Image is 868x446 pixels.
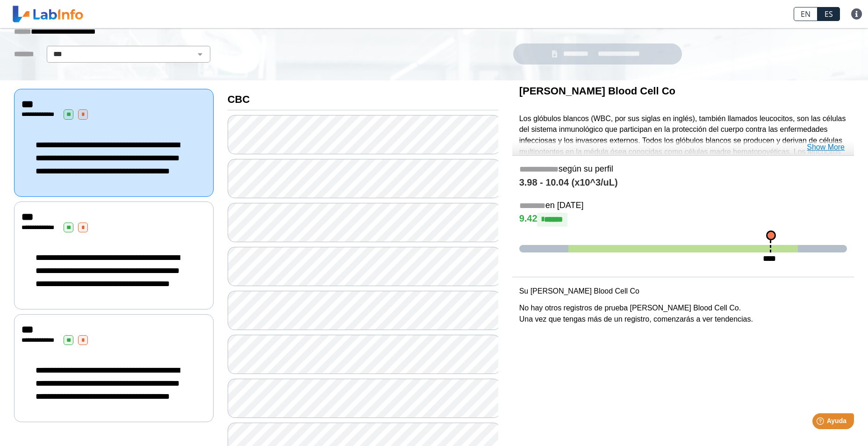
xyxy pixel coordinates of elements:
[519,164,847,175] h5: según su perfil
[519,286,847,297] p: Su [PERSON_NAME] Blood Cell Co
[228,94,250,105] b: CBC
[519,201,847,211] h5: en [DATE]
[519,113,847,214] p: Los glóbulos blancos (WBC, por sus siglas en inglés), también llamados leucocitos, son las célula...
[785,410,858,436] iframe: Help widget launcher
[794,7,818,21] a: EN
[807,142,845,153] a: Show More
[519,302,847,325] p: No hay otros registros de prueba [PERSON_NAME] Blood Cell Co. Una vez que tengas más de un regist...
[818,7,840,21] a: ES
[519,177,847,188] h4: 3.98 - 10.04 (x10^3/uL)
[519,213,847,227] h4: 9.42
[519,85,675,97] b: [PERSON_NAME] Blood Cell Co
